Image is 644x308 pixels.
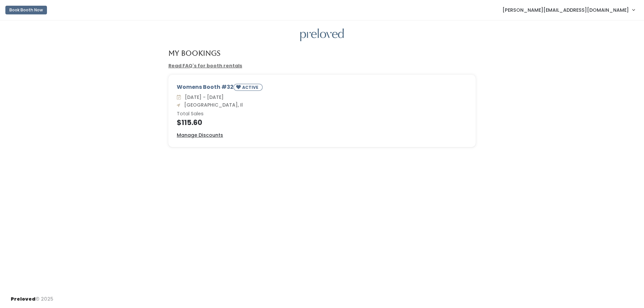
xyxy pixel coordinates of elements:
a: [PERSON_NAME][EMAIL_ADDRESS][DOMAIN_NAME] [496,3,641,17]
a: Book Booth Now [5,3,47,17]
img: preloved logo [300,28,344,42]
span: [DATE] - [DATE] [182,94,224,101]
div: Womens Booth #32 [177,83,467,94]
u: Manage Discounts [177,132,223,138]
span: [PERSON_NAME][EMAIL_ADDRESS][DOMAIN_NAME] [502,6,629,14]
h6: Total Sales [177,111,467,117]
div: © 2025 [11,290,53,303]
h4: My Bookings [168,49,220,57]
a: Manage Discounts [177,132,223,139]
h4: $115.60 [177,119,467,126]
small: ACTIVE [242,84,260,90]
span: Preloved [11,296,36,302]
button: Book Booth Now [5,6,47,14]
span: [GEOGRAPHIC_DATA], Il [181,102,243,108]
a: Read FAQ's for booth rentals [168,62,242,69]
